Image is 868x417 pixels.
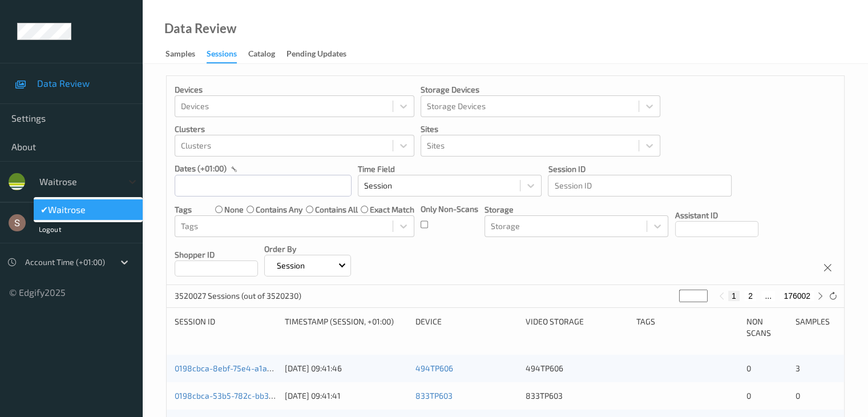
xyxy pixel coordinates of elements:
[285,363,407,374] div: [DATE] 09:41:46
[746,316,788,339] div: Non Scans
[795,316,836,339] div: Samples
[415,316,518,339] div: Device
[248,46,286,62] a: Catalog
[795,363,800,373] span: 3
[780,291,814,301] button: 176002
[207,48,237,63] div: Sessions
[175,204,192,215] p: Tags
[165,48,195,62] div: Samples
[264,243,351,255] p: Order By
[207,46,248,63] a: Sessions
[164,23,236,34] div: Data Review
[415,391,453,400] a: 833TP603
[421,123,660,135] p: Sites
[548,163,732,175] p: Session ID
[358,163,542,175] p: Time Field
[526,390,628,402] div: 833TP603
[285,390,407,402] div: [DATE] 09:41:41
[746,391,751,400] span: 0
[286,46,358,62] a: Pending Updates
[175,163,227,174] p: dates (+01:00)
[175,249,258,260] p: Shopper ID
[526,363,628,374] div: 494TP606
[175,391,329,400] a: 0198cbca-53b5-782c-bb32-d6a65df4f0eb
[256,204,302,215] label: contains any
[421,203,478,215] p: Only Non-Scans
[273,260,309,271] p: Session
[175,290,301,302] p: 3520027 Sessions (out of 3520230)
[636,316,738,339] div: Tags
[675,210,758,221] p: Assistant ID
[415,363,453,373] a: 494TP606
[165,46,207,62] a: Samples
[175,84,414,95] p: Devices
[315,204,358,215] label: contains all
[175,363,327,373] a: 0198cbca-8ebf-75e4-a1a3-12c173876243
[761,291,775,301] button: ...
[370,204,414,215] label: exact match
[175,123,414,135] p: Clusters
[728,291,740,301] button: 1
[526,316,628,339] div: Video Storage
[485,204,668,215] p: Storage
[224,204,244,215] label: none
[285,316,407,339] div: Timestamp (Session, +01:00)
[421,84,660,95] p: Storage Devices
[286,48,346,62] div: Pending Updates
[248,48,275,62] div: Catalog
[746,363,751,373] span: 0
[175,316,277,339] div: Session ID
[795,391,800,400] span: 0
[745,291,756,301] button: 2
